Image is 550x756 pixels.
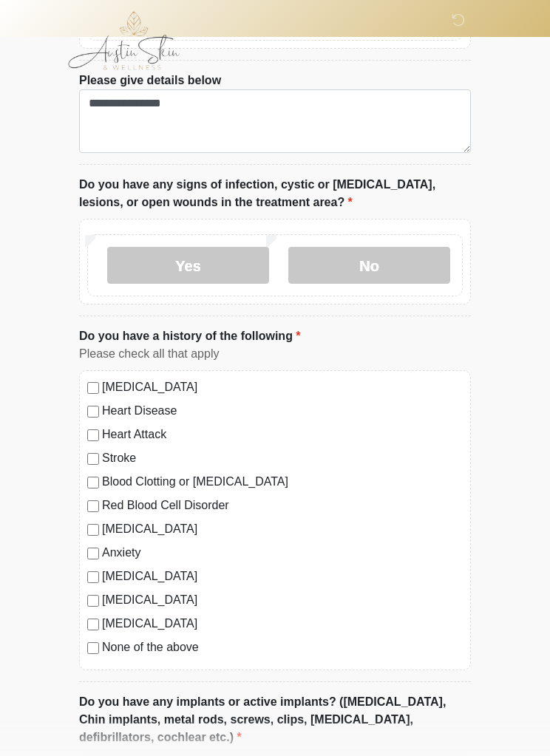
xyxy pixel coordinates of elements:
label: Do you have any signs of infection, cystic or [MEDICAL_DATA], lesions, or open wounds in the trea... [79,176,471,211]
input: [MEDICAL_DATA] [87,571,99,583]
input: [MEDICAL_DATA] [87,619,99,630]
label: Do you have a history of the following [79,327,301,345]
label: [MEDICAL_DATA] [102,520,463,538]
label: Stroke [102,449,463,467]
label: Yes [107,247,269,284]
input: None of the above [87,642,99,654]
input: Heart Attack [87,429,99,441]
label: [MEDICAL_DATA] [102,568,463,585]
input: [MEDICAL_DATA] [87,595,99,607]
label: [MEDICAL_DATA] [102,591,463,609]
label: Heart Disease [102,402,463,420]
label: Anxiety [102,544,463,562]
img: Austin Skin & Wellness Logo [64,11,195,70]
input: Blood Clotting or [MEDICAL_DATA] [87,477,99,488]
input: Red Blood Cell Disorder [87,500,99,512]
input: [MEDICAL_DATA] [87,524,99,536]
input: Heart Disease [87,406,99,418]
label: None of the above [102,638,463,656]
label: [MEDICAL_DATA] [102,378,463,396]
input: [MEDICAL_DATA] [87,382,99,394]
label: No [288,247,450,284]
input: Anxiety [87,548,99,559]
input: Stroke [87,453,99,465]
label: [MEDICAL_DATA] [102,615,463,633]
label: Blood Clotting or [MEDICAL_DATA] [102,473,463,491]
label: Do you have any implants or active implants? ([MEDICAL_DATA], Chin implants, metal rods, screws, ... [79,693,471,746]
label: Heart Attack [102,426,463,443]
label: Red Blood Cell Disorder [102,497,463,514]
div: Please check all that apply [79,345,471,363]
